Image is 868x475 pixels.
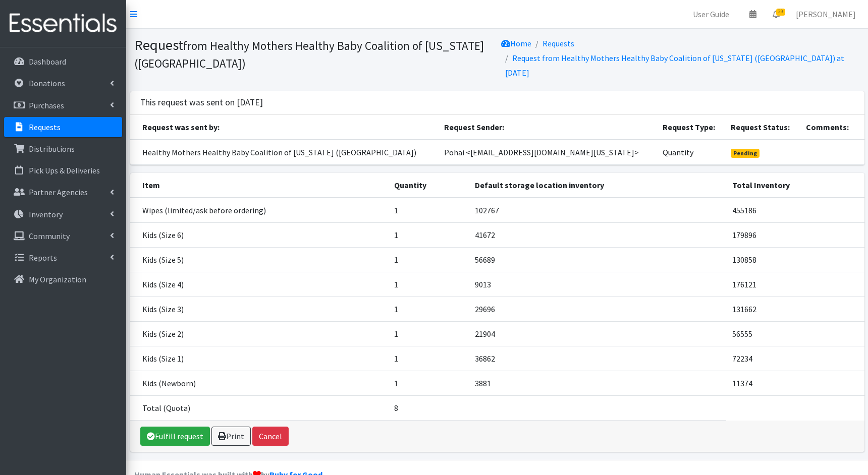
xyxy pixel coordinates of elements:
td: 455186 [726,198,864,223]
td: 1 [388,296,469,321]
a: Donations [4,73,122,93]
td: 3881 [469,371,726,395]
td: 41672 [469,222,726,247]
span: Pending [731,149,759,158]
td: 102767 [469,198,726,223]
td: 1 [388,272,469,296]
td: Kids (Size 3) [130,296,389,321]
p: Reports [29,253,57,263]
td: 72234 [726,346,864,371]
p: Community [29,231,70,241]
p: Purchases [29,100,64,110]
a: Requests [542,38,574,48]
th: Default storage location inventory [469,173,726,198]
td: 56555 [726,321,864,346]
a: Partner Agencies [4,182,122,202]
td: 8 [388,395,469,420]
td: 131662 [726,296,864,321]
th: Total Inventory [726,173,864,198]
td: 1 [388,198,469,223]
td: 9013 [469,272,726,296]
th: Request Status: [725,115,800,140]
a: Inventory [4,204,122,224]
td: 11374 [726,371,864,395]
button: Cancel [252,427,289,446]
td: 130858 [726,247,864,272]
td: 1 [388,321,469,346]
td: Kids (Size 5) [130,247,389,272]
img: HumanEssentials [4,7,122,40]
td: Pohai <[EMAIL_ADDRESS][DOMAIN_NAME][US_STATE]> [438,140,657,165]
p: Partner Agencies [29,187,88,197]
a: Requests [4,117,122,137]
a: Request from Healthy Mothers Healthy Baby Coalition of [US_STATE] ([GEOGRAPHIC_DATA]) at [DATE] [505,53,844,78]
a: Print [211,427,251,446]
td: 1 [388,346,469,371]
p: Pick Ups & Deliveries [29,165,100,175]
a: Distributions [4,139,122,159]
th: Request was sent by: [130,115,439,140]
a: My Organization [4,269,122,289]
span: 29 [776,9,785,16]
th: Request Type: [657,115,725,140]
a: Reports [4,248,122,268]
a: Purchases [4,95,122,115]
td: Healthy Mothers Healthy Baby Coalition of [US_STATE] ([GEOGRAPHIC_DATA]) [130,140,439,165]
a: User Guide [685,4,737,24]
td: 1 [388,247,469,272]
td: 1 [388,371,469,395]
td: Wipes (limited/ask before ordering) [130,198,389,223]
p: Requests [29,122,61,132]
a: Community [4,226,122,246]
td: Quantity [657,140,725,165]
td: 1 [388,222,469,247]
th: Comments: [800,115,864,140]
a: Home [501,38,531,48]
p: Dashboard [29,56,66,67]
a: [PERSON_NAME] [788,4,864,24]
td: Kids (Size 2) [130,321,389,346]
h1: Request [134,36,494,71]
th: Quantity [388,173,469,198]
td: Kids (Newborn) [130,371,389,395]
h3: This request was sent on [DATE] [140,97,263,108]
p: Inventory [29,209,63,219]
a: Pick Ups & Deliveries [4,160,122,181]
a: Fulfill request [140,427,210,446]
td: 179896 [726,222,864,247]
td: Kids (Size 6) [130,222,389,247]
td: 21904 [469,321,726,346]
td: 56689 [469,247,726,272]
td: Kids (Size 1) [130,346,389,371]
th: Request Sender: [438,115,657,140]
a: Dashboard [4,51,122,72]
p: Distributions [29,144,75,154]
td: Total (Quota) [130,395,389,420]
a: 29 [765,4,788,24]
small: from Healthy Mothers Healthy Baby Coalition of [US_STATE] ([GEOGRAPHIC_DATA]) [134,38,484,71]
p: Donations [29,78,65,88]
th: Item [130,173,389,198]
td: 29696 [469,296,726,321]
td: 36862 [469,346,726,371]
td: 176121 [726,272,864,296]
td: Kids (Size 4) [130,272,389,296]
p: My Organization [29,274,86,284]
